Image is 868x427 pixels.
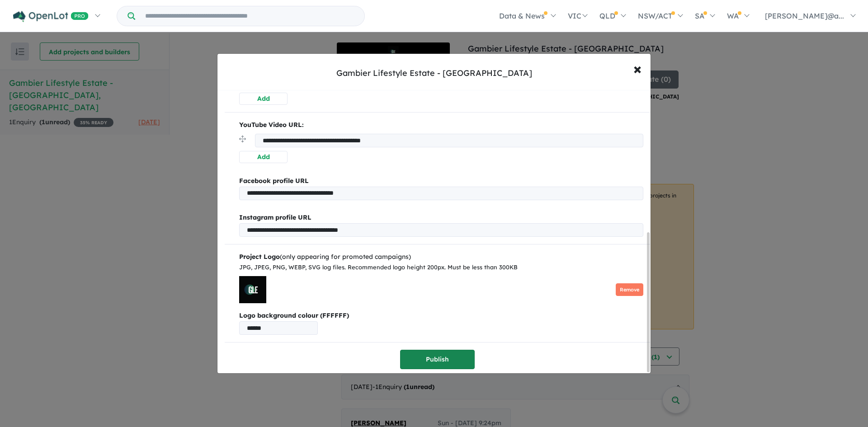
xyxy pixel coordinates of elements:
[239,136,246,142] img: drag.svg
[633,59,642,78] span: ×
[239,93,288,105] button: Add
[239,310,643,321] b: Logo background colour (FFFFFF)
[239,253,280,261] b: Project Logo
[239,252,643,263] div: (only appearing for promoted campaigns)
[239,151,288,163] button: Add
[336,67,532,79] div: Gambier Lifestyle Estate - [GEOGRAPHIC_DATA]
[239,276,266,303] img: Gambier%20Lifestyle%20Estate%20-%20Compton___1757481674.png
[137,6,363,26] input: Try estate name, suburb, builder or developer
[239,120,643,131] p: YouTube Video URL:
[13,11,89,22] img: Openlot PRO Logo White
[239,263,643,272] div: JPG, JPEG, PNG, WEBP, SVG log files. Recommended logo height 200px. Must be less than 300KB
[765,11,844,20] span: [PERSON_NAME]@a...
[239,213,311,221] b: Instagram profile URL
[239,177,309,185] b: Facebook profile URL
[616,283,643,296] button: Remove
[400,350,475,369] button: Publish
